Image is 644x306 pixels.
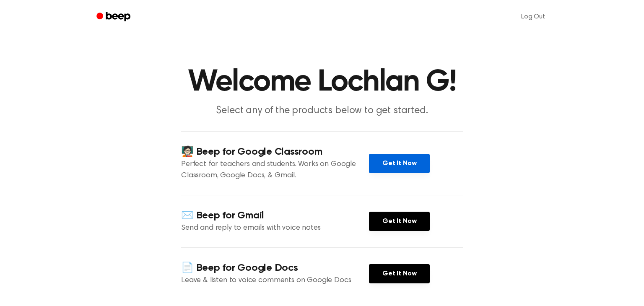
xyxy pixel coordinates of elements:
[513,7,553,27] a: Log Out
[369,154,430,173] a: Get It Now
[181,223,369,234] p: Send and reply to emails with voice notes
[181,159,369,182] p: Perfect for teachers and students. Works on Google Classroom, Google Docs, & Gmail.
[181,275,369,286] p: Leave & listen to voice comments on Google Docs
[369,264,430,283] a: Get It Now
[161,104,483,118] p: Select any of the products below to get started.
[181,209,369,223] h4: ✉️ Beep for Gmail
[181,145,369,159] h4: 🧑🏻‍🏫 Beep for Google Classroom
[369,212,430,231] a: Get It Now
[181,261,369,275] h4: 📄 Beep for Google Docs
[91,9,138,25] a: Beep
[107,67,537,97] h1: Welcome Lochlan G!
